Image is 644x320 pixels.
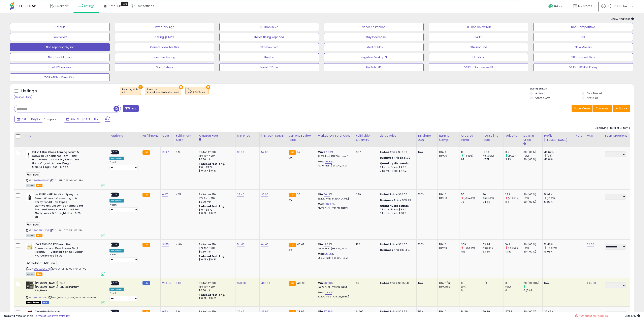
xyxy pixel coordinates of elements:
[115,43,214,51] button: Generel view for fba
[578,4,592,8] span: My Stores
[324,63,424,71] button: No Sale 7D
[219,53,319,61] button: Ukasha
[115,33,214,41] button: Selling @ Max
[601,4,634,13] a: Hi [PERSON_NAME]
[533,63,633,71] button: DAILY - REVENUE 1day
[84,4,95,8] span: Listings
[548,4,553,9] i: Get Help
[611,17,634,21] span: Show Analytics
[607,4,631,8] span: Hi [PERSON_NAME]
[324,43,424,51] button: Listed at Max
[429,43,528,51] button: FBA Inbound
[324,23,424,31] button: Needs to Reprice
[429,53,528,61] button: Ukasha2
[10,33,110,41] button: Top Sellers
[324,53,424,61] button: Negative Markup N
[115,53,214,61] button: Inactive Pricing
[55,4,68,8] span: Overview
[429,33,528,41] button: SALES
[429,23,528,31] button: BB Price Below Min
[10,73,110,81] button: TOP ASINs - Deac/Sup
[108,4,121,8] span: DataHub
[554,5,560,8] span: Help
[219,33,319,41] button: Items Being Repriced
[10,43,110,51] button: Not Repricing W/Inv
[4,314,19,318] strong: Copyright
[4,314,70,318] div: seller snap | |
[121,2,128,6] div: Tooltip anchor
[429,63,528,71] button: DAILY - Suppressed B
[324,33,424,41] button: 30 Day Decrease
[219,63,319,71] button: Ismail 7 Days
[533,43,633,51] button: Slow Movers
[115,23,214,31] button: Inventory Age
[115,63,214,71] button: Out of stock
[219,43,319,51] button: BB below min
[10,63,110,71] button: min>10% no sale
[10,23,110,31] button: Default
[10,53,110,61] button: Negative Markup
[533,23,633,31] button: Non Competitive
[533,53,633,61] button: 90+ day sell thru
[219,23,319,31] button: BB Drop in 7d
[533,33,633,41] button: FBA
[545,1,567,13] a: Help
